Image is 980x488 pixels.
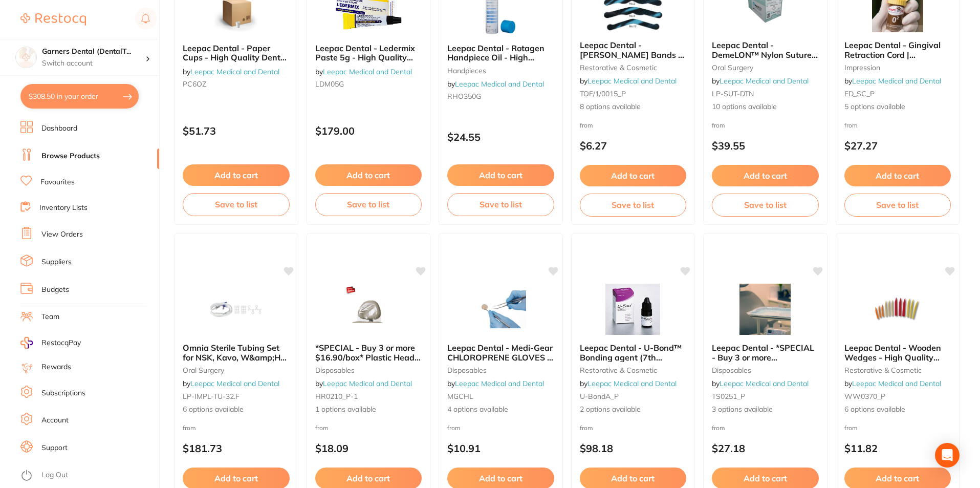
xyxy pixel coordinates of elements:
[183,43,288,72] span: Leepac Dental - Paper Cups - High Quality Dental Product
[712,102,819,112] span: 10 options available
[447,343,553,381] span: Leepac Dental - Medi-Gear CHLOROPRENE GLOVES - High Quality Dental Product
[712,76,809,86] span: by
[315,343,422,362] b: *SPECIAL - Buy 3 or more $16.90/box* Plastic Head Rest Cover
[600,284,666,335] img: Leepac Dental - U-Bond™ Bonding agent (7th Generation) - High Quality Dental Product
[315,405,422,415] span: 1 options available
[20,337,81,349] a: RestocqPay
[41,285,69,295] a: Budgets
[447,43,545,72] span: Leepac Dental - Rotagen Handpiece Oil - High Quality Dental Product
[712,424,725,432] span: from
[41,388,85,398] a: Subscriptions
[580,76,677,86] span: by
[712,121,725,129] span: from
[712,40,818,78] span: Leepac Dental - DemeLON™ Nylon Sutures - High Quality Dental Product
[712,392,745,401] span: TS0251_P
[712,442,819,454] p: $27.18
[844,63,951,72] small: impression
[712,63,819,72] small: oral surgery
[580,343,687,362] b: Leepac Dental - U-Bond™ Bonding agent (7th Generation) - High Quality Dental Product
[844,424,858,432] span: from
[935,443,960,468] div: Open Intercom Messenger
[315,392,358,401] span: HR0210_P-1
[315,366,422,374] small: disposables
[712,140,819,152] p: $39.55
[864,284,931,335] img: Leepac Dental - Wooden Wedges - High Quality Dental Product
[580,140,687,152] p: $6.27
[41,229,83,240] a: View Orders
[447,44,554,62] b: Leepac Dental - Rotagen Handpiece Oil - High Quality Dental Product
[183,343,290,362] b: Omnia Sterile Tubing Set for NSK, Kavo, W&amp;H (Pack of 10)
[183,67,279,76] span: by
[183,424,196,432] span: from
[323,67,412,76] a: Leepac Medical and Dental
[183,392,239,401] span: LP-IMPL-TU-32.F
[190,379,279,388] a: Leepac Medical and Dental
[183,125,290,137] p: $51.73
[315,442,422,454] p: $18.09
[183,442,290,454] p: $181.73
[712,366,819,374] small: disposables
[40,177,75,187] a: Favourites
[580,194,687,216] button: Save to list
[580,405,687,415] span: 2 options available
[20,13,86,26] img: Restocq Logo
[447,379,544,388] span: by
[580,102,687,112] span: 8 options available
[580,63,687,72] small: restorative & cosmetic
[315,43,415,72] span: Leepac Dental - Ledermix Paste 5g - High Quality Dental Product
[447,366,554,374] small: disposables
[183,405,290,415] span: 6 options available
[580,89,626,98] span: TOF/1/0015_P
[39,203,88,213] a: Inventory Lists
[41,151,100,161] a: Browse Products
[315,125,422,137] p: $179.00
[203,284,269,335] img: Omnia Sterile Tubing Set for NSK, Kavo, W&amp;H (Pack of 10)
[315,79,344,89] span: LDM05G
[183,343,287,372] span: Omnia Sterile Tubing Set for NSK, Kavo, W&amp;H (Pack of 10)
[844,442,951,454] p: $11.82
[844,102,951,112] span: 5 options available
[580,343,683,381] span: Leepac Dental - U-Bond™ Bonding agent (7th Generation) - High Quality Dental Product
[712,89,754,98] span: LP-SUT-DTN
[852,76,941,86] a: Leepac Medical and Dental
[315,44,422,62] b: Leepac Dental - Ledermix Paste 5g - High Quality Dental Product
[844,366,951,374] small: restorative & cosmetic
[732,284,798,335] img: Leepac Dental - *SPECIAL - Buy 3 or more $27.90/box* Plastic Tray Sleeves - High Quality Dental P...
[587,379,677,388] a: Leepac Medical and Dental
[852,379,941,388] a: Leepac Medical and Dental
[580,40,687,59] b: Leepac Dental - Tofflemire Bands - High Quality Dental Product
[447,392,473,401] span: MGCHL
[20,468,156,484] button: Log Out
[183,379,279,388] span: by
[844,343,951,362] b: Leepac Dental - Wooden Wedges - High Quality Dental Product
[467,284,534,335] img: Leepac Dental - Medi-Gear CHLOROPRENE GLOVES - High Quality Dental Product
[315,67,412,76] span: by
[190,67,279,76] a: Leepac Medical and Dental
[712,194,819,216] button: Save to list
[580,366,687,374] small: restorative & cosmetic
[183,366,290,374] small: oral surgery
[712,379,809,388] span: by
[447,164,554,186] button: Add to cart
[580,165,687,186] button: Add to cart
[580,392,619,401] span: U-BondA_P
[720,76,809,86] a: Leepac Medical and Dental
[712,343,819,362] b: Leepac Dental - *SPECIAL - Buy 3 or more $27.90/box* Plastic Tray Sleeves - High Quality Dental P...
[455,79,544,89] a: Leepac Medical and Dental
[447,424,461,432] span: from
[447,193,554,216] button: Save to list
[844,405,951,415] span: 6 options available
[580,424,593,432] span: from
[42,47,145,57] h4: Garners Dental (DentalTown 5)
[447,131,554,143] p: $24.55
[41,443,68,453] a: Support
[712,40,819,59] b: Leepac Dental - DemeLON™ Nylon Sutures - High Quality Dental Product
[315,424,329,432] span: from
[580,442,687,454] p: $98.18
[844,89,875,98] span: ED_SC_P
[844,121,858,129] span: from
[183,193,290,216] button: Save to list
[315,379,412,388] span: by
[720,379,809,388] a: Leepac Medical and Dental
[41,470,68,480] a: Log Out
